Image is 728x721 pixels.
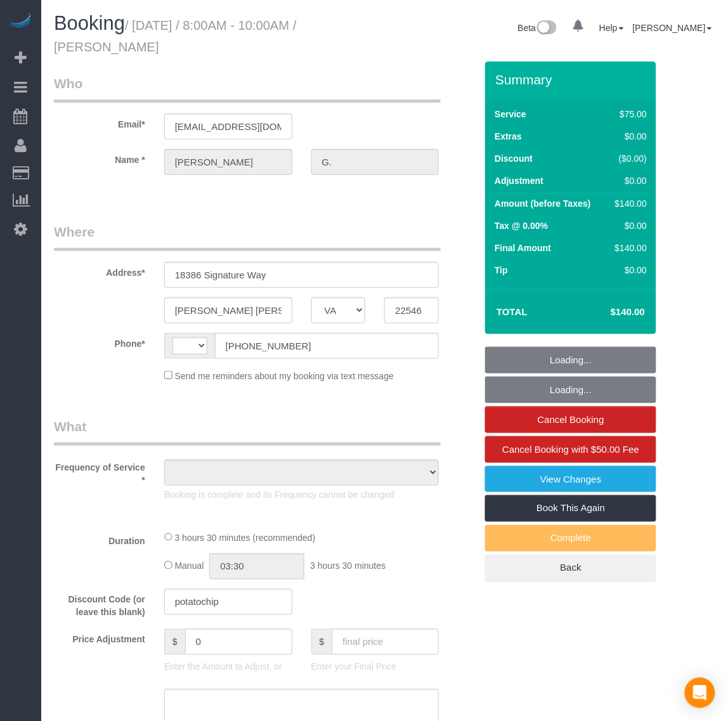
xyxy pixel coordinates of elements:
[384,297,439,323] input: Zip Code*
[485,436,656,463] a: Cancel Booking with $50.00 Fee
[44,589,155,619] label: Discount Code (or leave this blank)
[164,661,292,673] p: Enter the Amount to Adjust, or
[54,223,441,251] legend: Where
[54,18,297,54] small: / [DATE] / 8:00AM - 10:00AM / [PERSON_NAME]
[502,444,639,455] span: Cancel Booking with $50.00 Fee
[495,130,522,143] label: Extras
[610,264,647,276] div: $0.00
[485,555,656,581] a: Back
[332,629,439,655] input: final price
[495,242,551,254] label: Final Amount
[164,489,439,502] p: Booking is complete and its Frequency cannot be changed
[311,149,439,175] input: Last Name*
[164,629,185,655] span: $
[44,262,155,279] label: Address*
[44,457,155,486] label: Frequency of Service *
[164,149,292,175] input: First Name*
[573,307,645,318] h4: $140.00
[485,466,656,493] a: View Changes
[311,661,439,673] p: Enter your Final Price
[495,264,508,276] label: Tip
[164,297,292,323] input: City*
[685,678,715,708] div: Open Intercom Messenger
[54,417,441,446] legend: What
[175,561,204,571] span: Manual
[44,114,155,131] label: Email*
[164,114,292,140] input: Email*
[175,371,394,381] span: Send me reminders about my booking via text message
[610,108,647,120] div: $75.00
[495,197,590,210] label: Amount (before Taxes)
[497,306,528,317] strong: Total
[485,406,656,433] a: Cancel Booking
[311,629,332,655] span: $
[610,174,647,187] div: $0.00
[633,23,712,33] a: [PERSON_NAME]
[310,561,386,571] span: 3 hours 30 minutes
[44,333,155,350] label: Phone*
[495,108,526,120] label: Service
[610,152,647,165] div: ($0.00)
[175,533,316,543] span: 3 hours 30 minutes (recommended)
[44,629,155,646] label: Price Adjustment
[495,152,533,165] label: Discount
[536,20,557,37] img: New interface
[215,333,439,359] input: Phone*
[54,74,441,103] legend: Who
[518,23,557,33] a: Beta
[44,149,155,166] label: Name *
[495,219,548,232] label: Tax @ 0.00%
[610,219,647,232] div: $0.00
[610,130,647,143] div: $0.00
[44,531,155,548] label: Duration
[610,242,647,254] div: $140.00
[8,13,33,30] img: Automaid Logo
[485,495,656,522] a: Book This Again
[495,174,543,187] label: Adjustment
[54,12,125,34] span: Booking
[610,197,647,210] div: $140.00
[495,72,650,87] h3: Summary
[599,23,624,33] a: Help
